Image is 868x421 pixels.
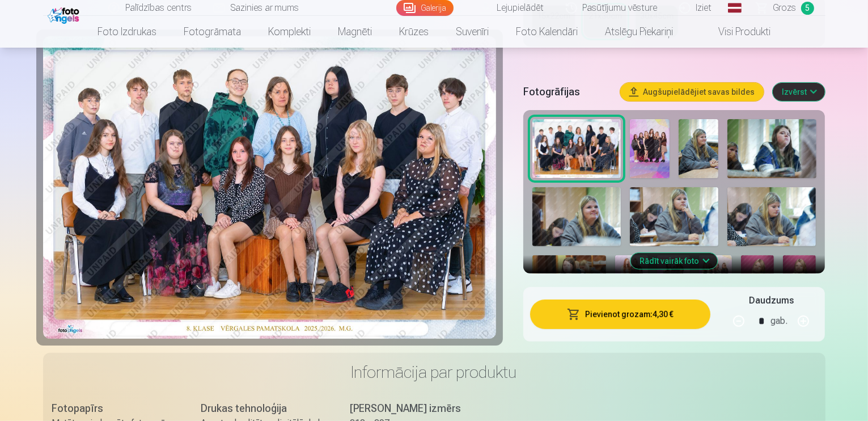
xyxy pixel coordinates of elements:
[530,300,711,329] button: Pievienot grozam:4,30 €
[386,16,442,48] a: Krūzes
[324,16,386,48] a: Magnēti
[591,16,687,48] a: Atslēgu piekariņi
[770,308,787,335] div: gab.
[350,401,477,416] div: [PERSON_NAME] izmērs
[442,16,502,48] a: Suvenīri
[52,362,816,382] h3: Informācija par produktu
[687,16,784,48] a: Visi produkti
[523,84,612,100] h5: Fotogrāfijas
[170,16,255,48] a: Fotogrāmata
[631,253,718,269] button: Rādīt vairāk foto
[502,16,591,48] a: Foto kalendāri
[84,16,170,48] a: Foto izdrukas
[48,5,82,24] img: /fa1
[620,83,764,101] button: Augšupielādējiet savas bildes
[255,16,324,48] a: Komplekti
[773,83,825,101] button: Izvērst
[52,401,179,416] div: Fotopapīrs
[801,2,814,15] span: 5
[201,401,328,416] div: Drukas tehnoloģija
[773,1,797,15] span: Grozs
[749,294,794,308] h5: Daudzums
